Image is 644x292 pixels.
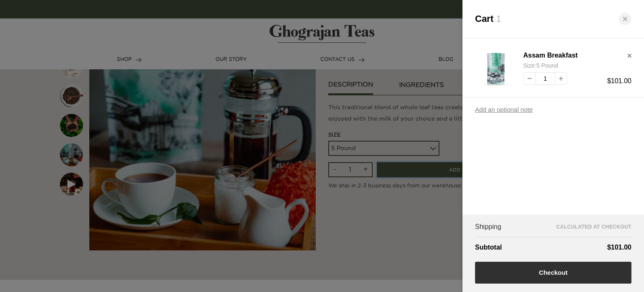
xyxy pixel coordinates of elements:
[475,13,501,24] span: Cart
[555,72,567,85] button: increase quantity
[523,72,536,85] button: decrease quantity
[475,106,533,113] a: Add an optional note
[628,54,631,69] button: remove Assam Breakfast
[475,223,556,231] span: Shipping
[556,224,631,230] span: Calculated at checkout
[496,13,501,24] span: 1
[607,77,631,85] span: $101.00
[523,62,535,69] span: Size
[475,47,517,89] img: Assam Breakfast
[475,244,607,251] strong: Subtotal
[523,52,578,59] a: Assam Breakfast
[619,13,631,25] button: close cart
[607,244,631,251] strong: $101.00
[475,262,631,284] button: Checkout
[535,62,536,69] span: :
[536,62,558,69] span: 5 Pound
